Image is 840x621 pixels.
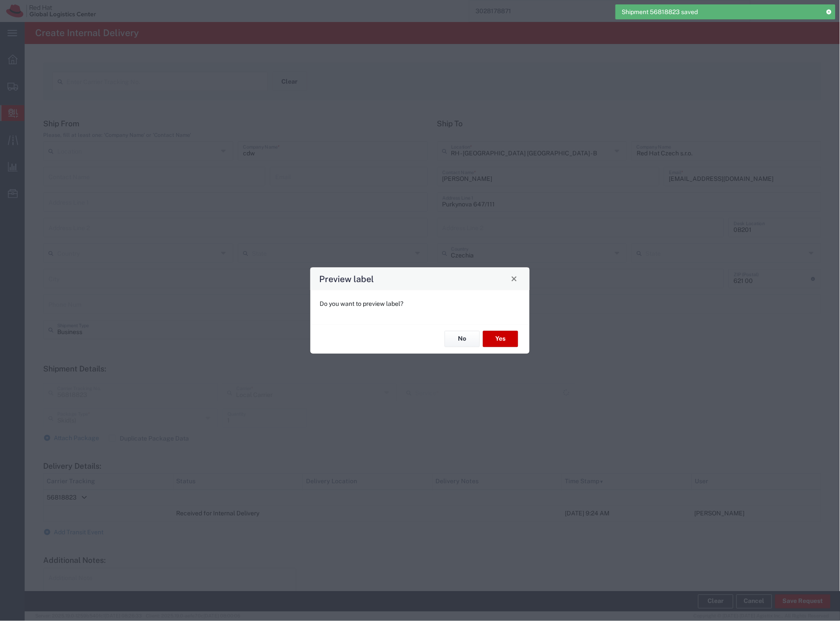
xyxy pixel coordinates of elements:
span: Shipment 56818823 saved [622,7,698,17]
h4: Preview label [320,272,374,285]
p: Do you want to preview label? [320,299,520,309]
button: No [445,331,480,347]
button: Close [508,272,520,285]
button: Yes [483,331,518,347]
